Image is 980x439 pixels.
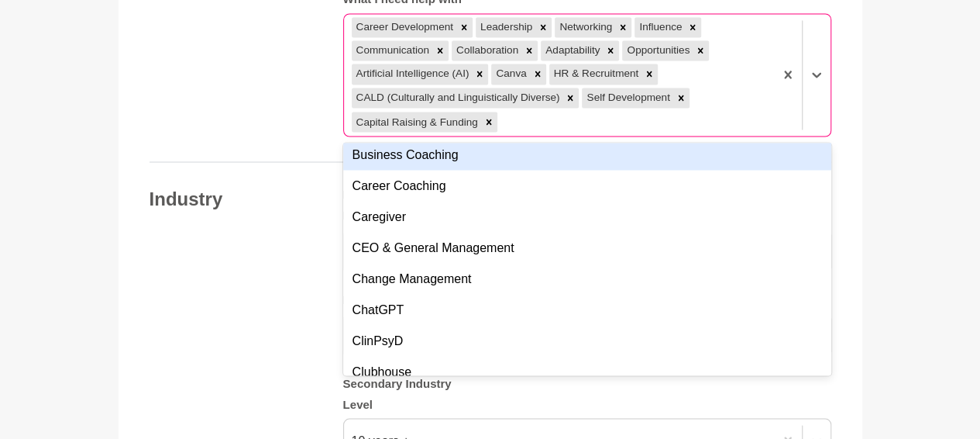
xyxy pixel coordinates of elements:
[343,201,831,232] div: Caregiver
[352,64,472,84] div: Artificial Intelligence (AI)
[549,64,641,84] div: HR & Recruitment
[634,17,684,37] div: Influence
[352,88,562,108] div: CALD (Culturally and Linguistically Diverse)
[343,356,831,387] div: Clubhouse
[343,294,831,325] div: ChatGPT
[491,64,528,84] div: Canva
[343,170,831,201] div: Career Coaching
[150,187,312,210] h4: Industry
[343,139,831,170] div: Business Coaching
[582,88,672,108] div: Self Development
[352,40,432,60] div: Communication
[541,40,602,60] div: Adaptability
[343,325,831,356] div: ClinPsyD
[352,112,480,132] div: Capital Raising & Funding
[555,17,614,37] div: Networking
[343,376,831,391] h5: Secondary Industry
[343,397,831,412] h5: Level
[622,40,692,60] div: Opportunities
[343,263,831,294] div: Change Management
[343,232,831,263] div: CEO & General Management
[352,17,456,37] div: Career Development
[452,40,521,60] div: Collaboration
[476,17,535,37] div: Leadership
